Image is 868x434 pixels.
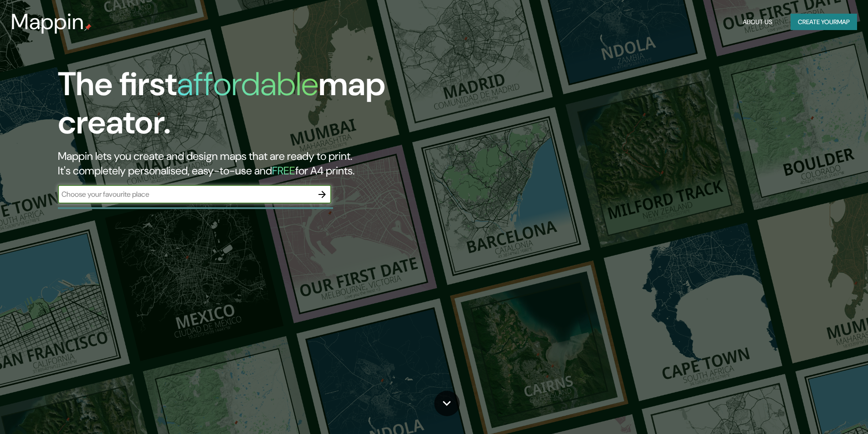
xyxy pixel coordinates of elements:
button: About Us [739,14,776,31]
button: Create yourmap [791,14,857,31]
h3: Mappin [11,9,84,35]
input: Choose your favourite place [58,189,313,199]
h5: FREE [272,163,295,178]
img: mappin-pin [84,24,92,31]
h1: affordable [177,63,318,105]
h2: Mappin lets you create and design maps that are ready to print. It's completely personalised, eas... [58,149,492,178]
h1: The first map creator. [58,65,492,149]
